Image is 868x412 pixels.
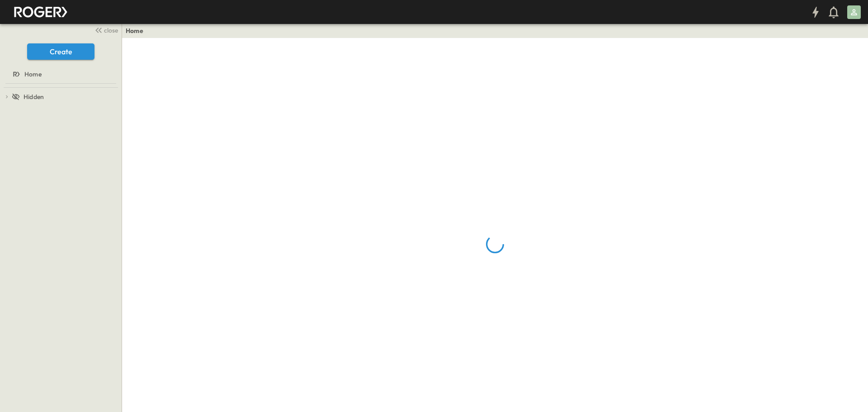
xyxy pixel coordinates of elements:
[91,24,120,36] button: close
[126,26,149,35] nav: breadcrumbs
[24,92,44,101] span: Hidden
[24,70,42,79] span: Home
[126,26,143,35] a: Home
[104,26,118,35] span: close
[2,68,118,81] a: Home
[27,43,94,60] button: Create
